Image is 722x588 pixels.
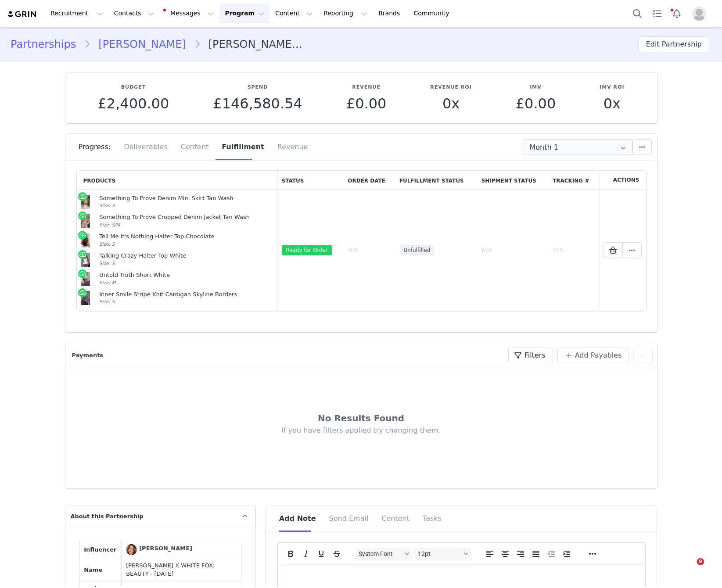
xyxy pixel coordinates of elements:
[692,7,706,21] img: placeholder-profile.jpg
[213,95,302,112] span: £146,580.54
[344,190,395,311] td: N/A
[516,95,556,112] span: £0.00
[344,171,395,190] th: Order Date
[11,36,84,52] a: Partnerships
[160,4,219,23] button: Messages
[271,134,308,160] div: Revenue
[278,171,344,190] th: Status
[79,541,122,558] td: Influencer
[90,36,194,52] a: [PERSON_NAME]
[97,84,169,91] p: Budget
[99,203,115,208] span: Size: S
[314,548,329,560] button: Underline
[7,10,38,18] img: grin logo
[99,233,273,240] div: Tell Me It's Nothing Halter Top Chocolate
[81,272,90,286] img: white-fox-untold-truth-8.8.25-2.jpg
[359,550,402,557] span: System Font
[478,171,549,190] th: Shipment Status
[355,548,412,560] button: Fonts
[697,558,704,565] span: 9
[81,195,90,209] img: white-fox-something-to-prove-denim-mini-skirt-tan-wash--something-to-prove-cropped-denim-jacket-t...
[99,241,115,247] span: Size: S
[381,514,409,523] span: Content
[139,544,192,553] div: [PERSON_NAME]
[174,134,216,160] div: Content
[414,548,471,560] button: Font sizes
[423,514,442,523] span: Tasks
[687,7,715,21] button: Profile
[99,272,273,279] div: Untold Truth Short White
[667,4,686,23] button: Notifications
[329,548,344,560] button: Strikethrough
[318,4,373,23] button: Reporting
[81,214,90,228] img: white-fox-something-to-prove-denim-mini-skirt-tan-wash--something-to-prove-cropped-denim-jacket-t...
[513,548,528,560] button: Align right
[99,222,120,227] span: Size: S/M
[544,548,559,560] button: Decrease indent
[523,139,632,155] input: Select
[557,348,629,363] button: Add Payables
[395,171,478,190] th: Fulfillment Status
[524,350,546,361] span: Filters
[126,544,192,555] a: [PERSON_NAME]
[628,4,647,23] button: Search
[215,134,270,160] div: Fulfillment
[373,4,408,23] a: Brands
[81,233,90,247] img: white-fox-tell-me-it_s-nothing-halter-top-chocolate-brown-12.8.25-02.jpg
[478,190,549,311] td: N/A
[45,4,108,23] button: Recruitment
[99,280,115,285] span: Size: M
[126,544,137,555] img: Rebekah Eller
[109,4,159,23] button: Contacts
[99,214,273,221] div: Something To Prove Cropped Denim Jacket Tan Wash
[270,4,318,23] button: Content
[400,245,435,255] span: Unfulfilled
[647,4,667,23] a: Tasks
[79,134,118,160] div: Progress:
[329,514,369,523] span: Send Email
[99,252,273,260] div: Talking Crazy Halter Top White
[279,514,316,523] span: Add Note
[79,558,122,581] td: Name
[81,291,90,305] img: white-fox-inner-smile-knit-cardigan-skyline-borders-blue-26.8.25-08.jpg
[430,96,471,111] p: 0x
[585,548,600,560] button: Reveal or hide additional toolbar items
[498,548,513,560] button: Align center
[508,348,553,363] button: Filters
[99,291,273,298] div: Inner Smile Stripe Knit Cardigan Skyline Borders
[599,171,646,190] th: Actions
[482,548,497,560] button: Align left
[122,558,241,581] td: [PERSON_NAME] X WHITE FOX: BEAUTY - [DATE]
[213,84,302,91] p: Spend
[600,96,624,111] p: 0x
[282,245,331,255] span: Ready for Order
[81,253,90,267] img: white-fox-talking-crazy-halter-top-white--12.8.25-02.jpg
[71,512,144,521] span: About this Partnership
[409,4,459,23] a: Community
[97,95,169,112] span: £2,400.00
[77,171,278,190] th: Products
[298,548,313,560] button: Italic
[283,548,298,560] button: Bold
[92,426,631,435] div: If you have filters applied try changing them.
[92,412,631,425] div: No Results Found
[99,299,115,304] span: Size: S
[346,95,387,112] span: £0.00
[549,171,599,190] th: Tracking #
[600,84,624,91] p: IMV ROI
[99,195,273,202] div: Something To Prove Denim Mini Skirt Tan Wash
[559,548,574,560] button: Increase indent
[679,558,700,579] iframe: Intercom live chat
[346,84,387,91] p: Revenue
[516,84,556,91] p: IMV
[70,351,108,360] div: Payments
[418,550,461,557] span: 12pt
[549,190,599,311] td: N/A
[219,4,269,23] button: Program
[430,84,471,91] p: Revenue ROI
[639,36,709,52] button: Edit Partnership
[99,261,115,266] span: Size: S
[528,548,543,560] button: Justify
[117,134,174,160] div: Deliverables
